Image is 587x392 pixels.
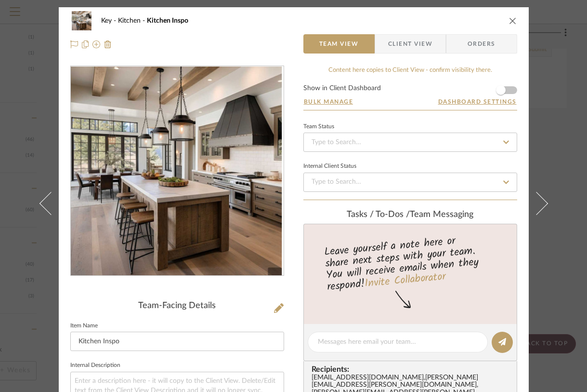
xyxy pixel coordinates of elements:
button: Bulk Manage [303,97,354,106]
label: Internal Description [70,363,120,368]
span: Recipients: [312,365,513,374]
img: 89528523-9852-4f4d-97af-5912c4cc5dfe_436x436.jpg [71,67,284,275]
span: Kitchen Inspo [147,17,188,24]
div: Leave yourself a note here or share next steps with your team. You will receive emails when they ... [302,230,518,295]
img: 89528523-9852-4f4d-97af-5912c4cc5dfe_48x40.jpg [70,11,93,30]
span: Team View [319,34,359,54]
div: team Messaging [303,210,517,220]
label: Item Name [70,324,98,328]
input: Type to Search… [303,173,517,192]
input: Type to Search… [303,133,517,152]
span: Kitchen [118,17,147,24]
div: Team-Facing Details [70,301,284,311]
span: Client View [388,34,432,54]
button: close [509,16,517,25]
span: Tasks / To-Dos / [347,210,410,219]
span: Orders [457,34,506,54]
div: Content here copies to Client View - confirm visibility there. [303,66,517,75]
input: Enter Item Name [70,332,284,351]
span: Key [101,17,118,24]
div: Internal Client Status [303,164,356,169]
a: Invite Collaborator [364,269,446,293]
div: Team Status [303,124,334,129]
button: Dashboard Settings [438,97,517,106]
div: 0 [71,67,284,275]
img: Remove from project [104,41,112,48]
